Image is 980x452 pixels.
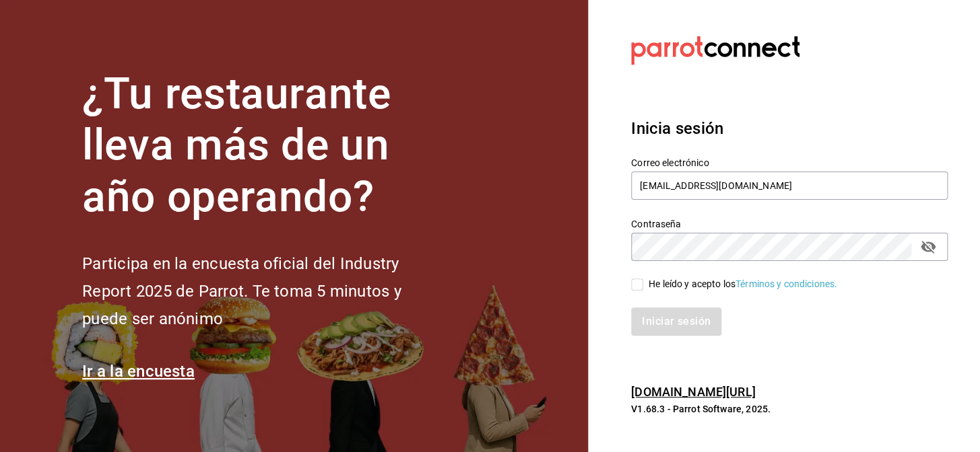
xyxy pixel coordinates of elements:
[631,219,948,228] label: Contraseña
[82,69,446,223] h1: ¿Tu restaurante lleva más de un año operando?
[649,277,837,291] div: He leído y acepto los
[631,157,948,167] label: Correo electrónico
[82,362,195,381] a: Ir a la encuesta
[917,235,940,258] button: passwordField
[82,250,446,332] h2: Participa en la encuesta oficial del Industry Report 2025 de Parrot. Te toma 5 minutos y puede se...
[631,385,755,399] a: [DOMAIN_NAME][URL]
[631,402,948,416] p: V1.68.3 - Parrot Software, 2025.
[631,172,948,200] input: Ingresa tu correo electrónico
[736,278,837,289] a: Términos y condiciones.
[631,116,948,141] h3: Inicia sesión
